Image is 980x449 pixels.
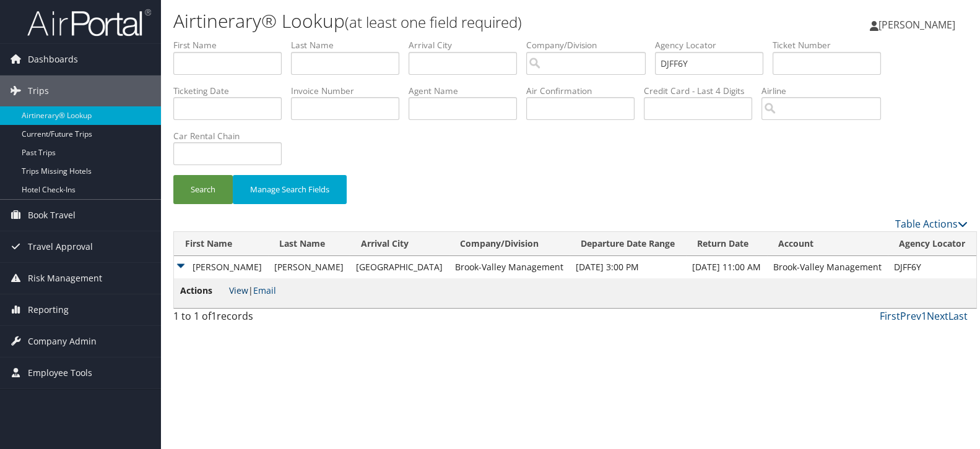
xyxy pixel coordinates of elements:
label: Car Rental Chain [173,130,291,142]
span: Company Admin [28,326,97,357]
th: Departure Date Range: activate to sort column ascending [570,232,686,256]
label: Invoice Number [291,85,409,97]
td: [DATE] 11:00 AM [686,256,767,278]
label: Company/Division [526,39,655,51]
a: View [229,284,248,296]
th: Company/Division [449,232,570,256]
a: Prev [900,309,921,323]
label: Last Name [291,39,409,51]
button: Manage Search Fields [233,175,347,204]
span: Employee Tools [28,357,92,388]
label: Ticket Number [773,39,890,51]
td: DJFF6Y [888,256,976,278]
td: [PERSON_NAME] [174,256,268,278]
a: Table Actions [895,217,968,231]
a: Email [253,284,276,296]
span: Reporting [28,294,69,325]
a: Last [948,309,968,323]
th: First Name: activate to sort column ascending [174,232,268,256]
span: 1 [211,309,217,323]
label: Airline [761,85,890,97]
button: Search [173,175,233,204]
label: Agent Name [409,85,526,97]
label: Ticketing Date [173,85,291,97]
span: Trips [28,75,49,106]
th: Agency Locator: activate to sort column ascending [888,232,976,256]
label: Agency Locator [655,39,773,51]
label: Air Confirmation [526,85,644,97]
a: 1 [921,309,927,323]
a: [PERSON_NAME] [870,6,968,43]
th: Last Name: activate to sort column ascending [268,232,350,256]
small: (at least one field required) [345,12,522,32]
span: Travel Approval [28,231,93,262]
img: airportal-logo.png [27,8,151,37]
td: Brook-Valley Management [767,256,888,278]
span: Book Travel [28,200,76,231]
a: Next [927,309,948,323]
span: Risk Management [28,263,102,294]
label: First Name [173,39,291,51]
th: Arrival City: activate to sort column ascending [350,232,449,256]
th: Account: activate to sort column ascending [767,232,888,256]
span: Dashboards [28,44,78,75]
div: 1 to 1 of records [173,309,358,330]
span: | [229,284,276,296]
td: [GEOGRAPHIC_DATA] [350,256,449,278]
label: Credit Card - Last 4 Digits [644,85,761,97]
th: Return Date: activate to sort column ascending [686,232,767,256]
td: Brook-Valley Management [449,256,570,278]
span: Actions [180,284,227,297]
a: First [880,309,900,323]
h1: Airtinerary® Lookup [173,8,703,34]
td: [DATE] 3:00 PM [570,256,686,278]
span: [PERSON_NAME] [878,18,955,32]
label: Arrival City [409,39,526,51]
td: [PERSON_NAME] [268,256,350,278]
